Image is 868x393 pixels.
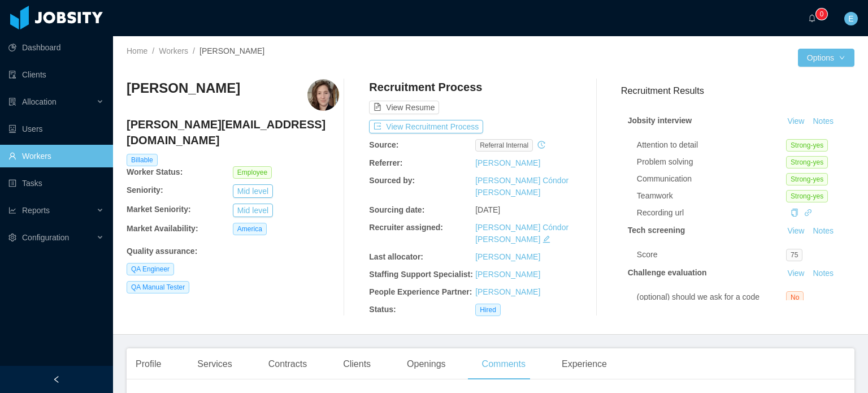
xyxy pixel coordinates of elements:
i: icon: line-chart [8,206,16,214]
strong: Tech screening [628,226,685,235]
b: Market Seniority: [127,205,191,214]
a: Home [127,46,147,55]
a: icon: auditClients [8,63,104,86]
span: [DATE] [475,205,500,214]
strong: Jobsity interview [628,116,692,125]
div: (optional) should we ask for a code refactor and make a new evaluation? [637,291,786,315]
b: Worker Status: [127,167,183,176]
span: / [152,46,154,55]
i: icon: edit [542,235,550,243]
i: icon: history [537,141,545,149]
button: Notes [808,115,838,128]
b: Seniority: [127,185,163,195]
span: No [786,291,804,304]
img: 3ef3bb2a-abc8-4902-bad7-a289f48c859a_68348c31e91fc-400w.png [307,79,339,111]
b: Status: [369,305,396,314]
div: Profile [127,348,170,380]
div: Clients [334,348,380,380]
button: Notes [808,267,838,280]
span: Allocation [22,97,57,106]
div: Copy [791,207,798,219]
div: Experience [553,348,616,380]
i: icon: setting [8,234,16,241]
span: Strong-yes [786,190,828,202]
a: icon: robotUsers [8,118,104,140]
span: Billable [127,154,158,166]
a: icon: file-textView Resume [369,103,439,112]
a: icon: exportView Recruitment Process [369,122,483,131]
b: Last allocator: [369,252,423,261]
button: icon: file-textView Resume [369,101,439,114]
span: Reports [22,206,50,215]
a: icon: profileTasks [8,172,104,195]
div: Recording url [637,207,786,219]
a: View [783,116,808,126]
i: icon: link [804,209,812,217]
div: Attention to detail [637,139,786,151]
div: Contracts [259,348,316,380]
b: People Experience Partner: [369,287,472,296]
span: Configuration [22,233,69,242]
a: icon: link [804,208,812,217]
b: Recruiter assigned: [369,223,443,232]
h3: [PERSON_NAME] [127,79,240,97]
b: Sourcing date: [369,205,424,214]
i: icon: copy [791,209,798,217]
sup: 0 [816,8,827,20]
a: [PERSON_NAME] Cóndor [PERSON_NAME] [475,176,568,197]
div: Services [188,348,241,380]
a: View [783,269,808,278]
b: Source: [369,140,398,149]
span: Strong-yes [786,156,828,169]
span: E [848,12,853,25]
div: Communication [637,173,786,185]
a: [PERSON_NAME] [475,158,540,167]
b: Quality assurance : [127,247,197,256]
a: [PERSON_NAME] Cóndor [PERSON_NAME] [475,223,568,244]
span: QA Engineer [127,263,174,275]
a: icon: pie-chartDashboard [8,36,104,59]
a: View [783,226,808,235]
span: America [233,223,267,235]
strong: Challenge evaluation [628,268,707,277]
div: Openings [398,348,455,380]
div: Score [637,249,786,261]
h4: [PERSON_NAME][EMAIL_ADDRESS][DOMAIN_NAME] [127,116,339,148]
span: / [193,46,195,55]
div: Comments [473,348,535,380]
span: Strong-yes [786,173,828,185]
span: Employee [233,166,272,179]
i: icon: solution [8,98,16,106]
b: Referrer: [369,158,402,167]
a: [PERSON_NAME] [475,270,540,279]
span: Hired [475,304,501,316]
button: Mid level [233,204,273,217]
span: Strong-yes [786,139,828,152]
button: Mid level [233,184,273,198]
b: Market Availability: [127,224,198,233]
button: Notes [808,224,838,238]
button: Optionsicon: down [798,49,854,67]
b: Staffing Support Specialist: [369,270,473,279]
i: icon: bell [808,14,816,22]
span: QA Manual Tester [127,281,189,293]
a: [PERSON_NAME] [475,287,540,296]
span: [PERSON_NAME] [199,46,264,55]
b: Sourced by: [369,176,415,185]
h3: Recruitment Results [621,84,854,98]
a: icon: userWorkers [8,145,104,167]
a: Workers [159,46,188,55]
div: Problem solving [637,156,786,168]
span: 75 [786,249,802,261]
a: [PERSON_NAME] [475,252,540,261]
div: Teamwork [637,190,786,202]
span: Referral internal [475,139,533,152]
button: icon: exportView Recruitment Process [369,120,483,133]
